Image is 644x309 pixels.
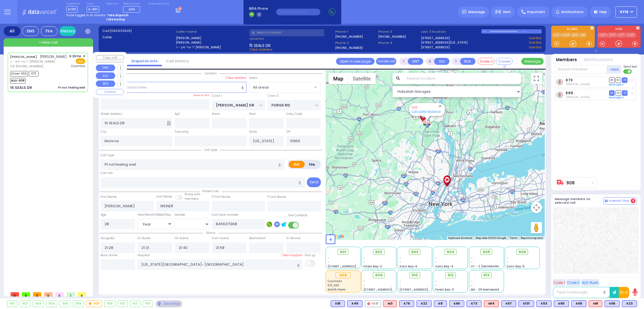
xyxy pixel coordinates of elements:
label: Age [101,213,106,217]
label: Caller name [176,29,248,34]
label: Entry Code [286,112,302,116]
a: Open this area in Google Maps (opens a new window) [327,233,345,240]
div: BLS [331,300,345,307]
label: Lines [87,2,99,6]
span: Driver-K65 [10,71,28,77]
span: 0 [55,292,64,296]
span: Call type [202,148,220,152]
button: Toggle fullscreen view [531,73,542,84]
span: KY101 [66,6,78,13]
span: Location [202,71,220,75]
div: All [4,26,20,36]
span: Clear address [249,47,273,52]
span: [STREET_ADDRESS][PERSON_NAME] [328,264,380,268]
span: EMS [76,58,85,64]
a: Use this [529,40,542,45]
div: BLS [501,300,516,307]
button: Covered [496,58,513,65]
a: Send again [609,83,624,86]
span: 1 [67,292,75,296]
div: See map [156,300,182,307]
a: K23 [553,33,560,37]
label: EMS [289,161,305,168]
span: 0 [44,292,53,296]
span: You're logged in as monitor. [66,13,106,17]
span: 4 [631,198,636,203]
div: BLS [449,300,464,307]
span: K73, K65 [328,283,339,287]
span: - [399,256,401,260]
span: - [435,260,437,264]
div: 908 [423,119,431,126]
label: Apt [175,112,180,116]
button: ALS [96,72,115,79]
div: K80 [554,300,569,307]
div: 903 [33,301,44,307]
span: - [471,260,473,264]
label: [PHONE_NUMBER] [335,34,363,39]
strong: Take backup [106,17,125,22]
label: ZIP [286,130,290,134]
span: - [399,283,401,287]
div: K73 [467,300,482,307]
span: - [363,283,365,287]
span: 0 [78,292,86,296]
div: BLS [399,300,414,307]
strong: Take dispatch [107,13,129,17]
div: EMS [22,26,39,36]
div: BLS [518,300,534,307]
input: Search hospital [138,259,302,270]
span: BRIA Phone [249,6,268,11]
span: 902 [375,249,382,255]
img: message.svg [462,10,466,14]
label: On Scene [175,236,188,241]
span: All areas [253,85,269,90]
span: Patient info [200,189,222,193]
div: BLS [416,300,432,307]
label: State [249,130,257,134]
span: - [507,256,508,260]
div: 908 [335,272,351,278]
span: Send text [623,65,637,69]
div: 904 [46,301,57,307]
div: K53 [536,300,551,307]
button: Notifications [584,57,613,63]
span: Columbia [71,64,85,68]
span: All areas [249,82,321,92]
span: Status [203,231,218,235]
span: Phone 1 [335,29,376,34]
a: 3310 [608,33,617,37]
a: K73 [566,78,573,82]
span: Phone 3 [378,29,419,34]
label: Township [175,130,189,134]
button: Map camera controls [531,202,542,213]
span: Forest Bay-3 [435,287,454,292]
div: K76 [399,300,414,307]
span: CB: [PHONE_NUMBER] [10,64,43,68]
span: - [471,256,473,260]
div: K66 [449,300,464,307]
span: TR [622,90,628,96]
span: - [328,260,329,264]
button: BUS [96,80,115,87]
label: Back Home [101,253,117,258]
div: Fire [41,26,58,36]
div: FD31 [365,300,381,307]
a: FD31 [598,33,607,37]
button: KY18 [615,6,637,18]
label: Call back number [212,213,238,217]
span: - [435,283,437,287]
span: SO [615,90,621,96]
div: BLS [434,300,447,307]
div: BLS [347,300,363,307]
div: 15 SEALS DR [10,85,32,91]
a: Use this [529,45,542,50]
div: K65 [605,300,620,307]
a: [PERSON_NAME] [10,54,37,59]
span: - [471,279,473,283]
input: Search location here [101,82,247,92]
span: ר' ארי' לייב - ר' [PERSON_NAME] [10,59,67,64]
div: ALS KJ [589,300,602,307]
label: Turn off text [623,69,632,74]
span: Other building occupants [167,121,171,125]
